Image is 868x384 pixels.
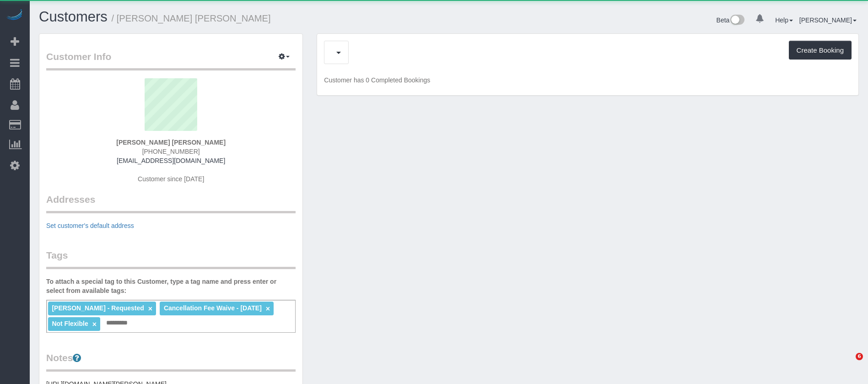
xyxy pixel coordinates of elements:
[46,50,296,70] legend: Customer Info
[46,277,296,295] label: To attach a special tag to this Customer, type a tag name and press enter or select from availabl...
[856,353,863,360] span: 6
[46,222,134,229] a: Set customer's default address
[46,249,296,269] legend: Tags
[138,175,204,183] span: Customer since [DATE]
[775,16,793,24] a: Help
[92,320,97,328] a: ×
[729,15,744,27] img: New interface
[266,305,270,313] a: ×
[117,157,225,164] a: [EMAIL_ADDRESS][DOMAIN_NAME]
[148,305,152,313] a: ×
[112,13,271,23] small: / [PERSON_NAME] [PERSON_NAME]
[46,351,296,372] legend: Notes
[52,304,144,312] span: [PERSON_NAME] - Requested
[324,76,852,85] p: Customer has 0 Completed Bookings
[789,41,852,60] button: Create Booking
[799,16,857,24] a: [PERSON_NAME]
[39,9,108,25] a: Customers
[116,139,226,146] strong: [PERSON_NAME] [PERSON_NAME]
[164,304,262,312] span: Cancellation Fee Waive - [DATE]
[142,148,200,155] span: [PHONE_NUMBER]
[837,353,859,375] iframe: Intercom live chat
[717,16,745,24] a: Beta
[52,320,88,327] span: Not Flexible
[5,9,24,22] img: Automaid Logo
